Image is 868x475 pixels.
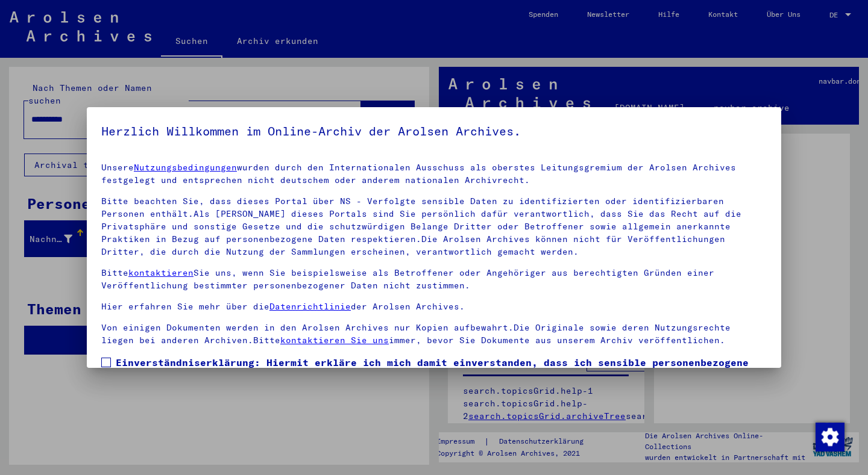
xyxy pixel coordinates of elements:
[101,321,767,347] p: Von einigen Dokumenten werden in den Arolsen Archives nur Kopien aufbewahrt.Die Originale sowie d...
[815,422,844,451] div: Zustimmung ändern
[101,300,767,313] p: Hier erfahren Sie mehr über die der Arolsen Archives.
[128,267,193,278] a: kontaktieren
[134,162,237,173] a: Nutzungsbedingungen
[101,161,767,187] p: Unsere wurden durch den Internationalen Ausschuss als oberstes Leitungsgremium der Arolsen Archiv...
[116,355,767,413] span: Einverständniserklärung: Hiermit erkläre ich mich damit einverstanden, dass ich sensible personen...
[269,301,351,312] a: Datenrichtlinie
[816,423,844,452] img: Zustimmung ändern
[101,267,767,292] p: Bitte Sie uns, wenn Sie beispielsweise als Betroffener oder Angehöriger aus berechtigten Gründen ...
[280,335,389,346] a: kontaktieren Sie uns
[101,195,767,258] p: Bitte beachten Sie, dass dieses Portal über NS - Verfolgte sensible Daten zu identifizierten oder...
[101,122,767,141] h5: Herzlich Willkommen im Online-Archiv der Arolsen Archives.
